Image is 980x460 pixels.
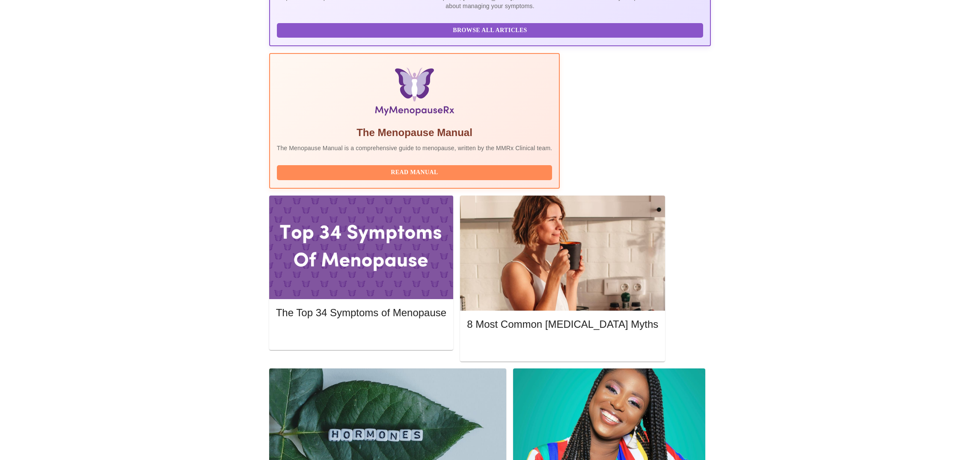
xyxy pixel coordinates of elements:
button: Read More [467,339,658,354]
button: Read More [276,327,446,342]
h5: 8 Most Common [MEDICAL_DATA] Myths [467,318,658,331]
img: Menopause Manual [321,68,508,119]
a: Read More [276,330,448,338]
a: Browse All Articles [277,26,706,33]
span: Browse All Articles [285,25,695,36]
h5: The Menopause Manual [277,126,552,139]
a: Read Manual [277,168,555,175]
a: Read More [467,342,660,350]
h5: The Top 34 Symptoms of Menopause [276,306,446,320]
button: Read Manual [277,165,552,180]
span: Read Manual [285,167,544,178]
span: Read More [475,341,650,352]
button: Browse All Articles [277,23,704,38]
span: Read More [285,329,438,340]
p: The Menopause Manual is a comprehensive guide to menopause, written by the MMRx Clinical team. [277,144,552,152]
